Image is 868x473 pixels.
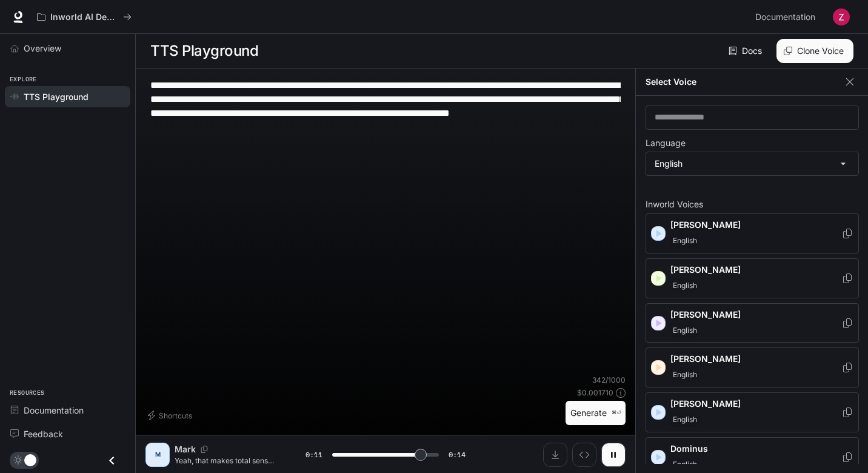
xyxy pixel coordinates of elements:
p: 342 / 1000 [592,375,626,385]
div: M [148,445,167,465]
span: Dark mode toggle [24,453,36,466]
button: Copy Voice ID [841,408,853,417]
span: English [670,412,699,427]
a: Docs [726,39,767,63]
p: Inworld Voices [646,200,859,209]
button: Copy Voice ID [841,318,853,328]
span: English [670,233,699,248]
span: 0:14 [449,449,466,461]
p: [PERSON_NAME] [670,398,841,410]
p: Yeah, that makes total sense. It's a bit like how people naturally yield the floor in a conversat... [175,455,276,466]
p: [PERSON_NAME] [670,353,841,365]
p: Language [646,139,686,147]
h1: TTS Playground [150,39,258,63]
span: English [670,367,699,382]
button: Copy Voice ID [841,273,853,283]
p: [PERSON_NAME] [670,309,841,321]
button: User avatar [829,5,853,29]
span: TTS Playground [24,90,88,103]
button: Shortcuts [145,406,197,425]
span: English [670,457,699,472]
img: User avatar [833,8,850,25]
a: TTS Playground [5,86,130,107]
button: Copy Voice ID [841,363,853,372]
button: Copy Voice ID [841,229,853,238]
button: Clone Voice [776,39,853,63]
p: [PERSON_NAME] [670,264,841,276]
span: Documentation [24,404,84,417]
span: English [670,323,699,338]
span: Overview [24,42,61,55]
a: Feedback [5,423,130,444]
p: $ 0.001710 [577,387,613,398]
p: Inworld AI Demos [50,12,118,22]
a: Documentation [5,400,130,421]
span: 0:11 [305,449,322,461]
p: ⌘⏎ [612,409,621,417]
p: Mark [175,443,196,455]
button: Close drawer [98,448,125,473]
button: Download audio [543,443,567,467]
button: Copy Voice ID [196,446,213,453]
button: Generate⌘⏎ [566,401,626,426]
button: Copy Voice ID [841,452,853,462]
p: Dominus [670,443,841,455]
button: Inspect [572,443,596,467]
span: English [670,278,699,293]
p: [PERSON_NAME] [670,219,841,231]
button: All workspaces [32,5,137,29]
a: Documentation [750,5,824,29]
span: Feedback [24,428,63,440]
div: English [646,152,858,175]
a: Overview [5,38,130,59]
span: Documentation [755,10,815,25]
